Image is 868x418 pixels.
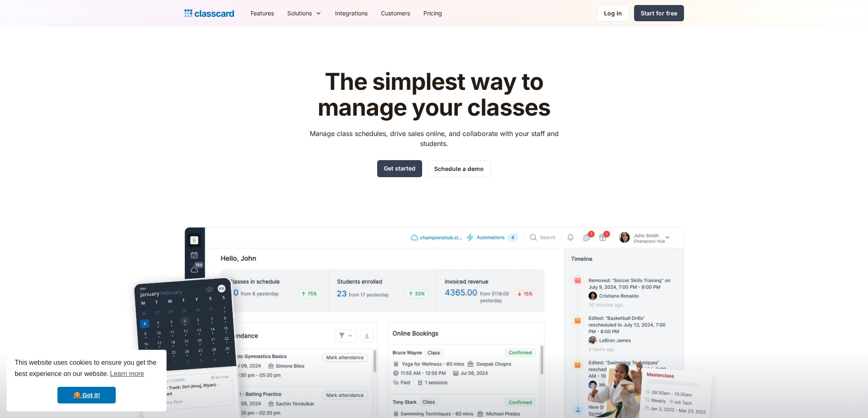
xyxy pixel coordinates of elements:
[184,7,234,19] a: home
[374,4,417,22] a: Customers
[377,160,422,177] a: Get started
[427,160,491,177] a: Schedule a demo
[244,4,281,22] a: Features
[417,4,449,22] a: Pricing
[328,4,374,22] a: Integrations
[57,387,116,403] a: dismiss cookie message
[15,358,159,380] span: This website uses cookies to ensure you get the best experience on our website.
[302,69,566,120] h1: The simplest way to manage your classes
[634,5,684,21] a: Start for free
[641,9,677,17] div: Start for free
[597,5,629,22] a: Log in
[287,9,312,17] div: Solutions
[281,4,328,22] div: Solutions
[302,129,566,148] p: Manage class schedules, drive sales online, and collaborate with your staff and students.
[7,350,167,411] div: cookieconsent
[604,9,622,17] div: Log in
[109,368,145,380] a: learn more about cookies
